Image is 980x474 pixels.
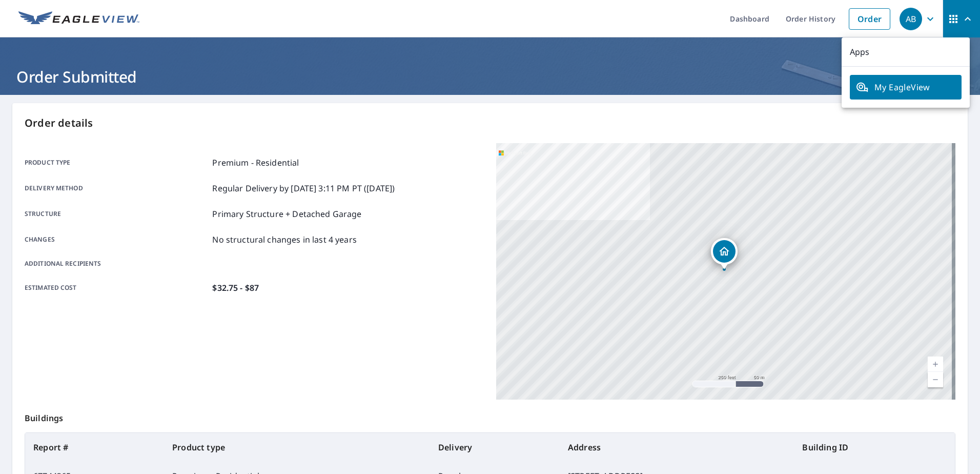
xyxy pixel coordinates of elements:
p: Premium - Residential [212,156,299,169]
p: No structural changes in last 4 years [212,233,357,246]
th: Report # [25,433,164,462]
p: Apps [842,37,970,67]
p: Estimated cost [25,282,208,294]
p: Additional recipients [25,259,208,268]
a: My EagleView [850,75,962,100]
p: Structure [25,208,208,220]
p: Product type [25,156,208,169]
p: Delivery method [25,182,208,194]
h1: Order Submitted [12,66,968,87]
th: Building ID [794,433,955,462]
p: $32.75 - $87 [212,282,259,294]
p: Changes [25,233,208,246]
a: Current Level 17, Zoom Out [928,372,943,387]
th: Delivery [430,433,560,462]
th: Product type [164,433,430,462]
div: Dropped pin, building 1, Residential property, 9597 Carriage Run Cir Loveland, OH 45140 [711,238,738,270]
p: Order details [25,115,955,131]
p: Regular Delivery by [DATE] 3:11 PM PT ([DATE]) [212,182,395,194]
a: Order [849,8,890,30]
div: AB [900,8,922,30]
p: Primary Structure + Detached Garage [212,208,361,220]
p: Buildings [25,400,955,432]
th: Address [560,433,794,462]
img: EV Logo [18,11,139,27]
a: Current Level 17, Zoom In [928,357,943,372]
span: My EagleView [856,81,955,93]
